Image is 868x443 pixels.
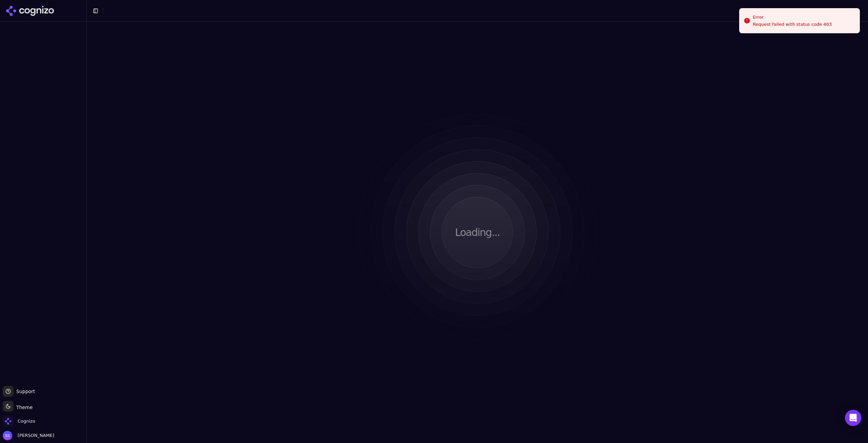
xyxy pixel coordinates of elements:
[18,418,35,424] span: Cognizo
[3,431,54,440] button: Open user button
[3,416,14,427] img: Cognizo
[3,416,35,427] button: Open organization switcher
[753,21,832,27] div: Request failed with status code 403
[753,14,832,21] div: Error
[3,431,12,440] img: Salih Sağdilek
[455,226,500,239] p: Loading...
[14,388,35,395] span: Support
[845,410,861,426] div: Open Intercom Messenger
[15,432,54,439] span: [PERSON_NAME]
[14,405,33,410] span: Theme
